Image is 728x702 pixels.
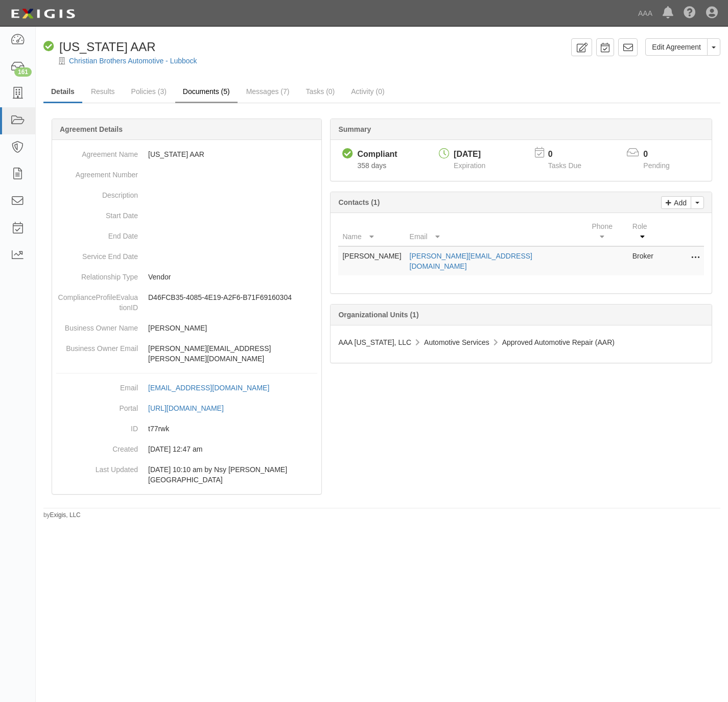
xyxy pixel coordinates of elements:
p: [PERSON_NAME] [148,323,317,333]
td: [PERSON_NAME] [338,246,405,275]
span: AAA [US_STATE], LLC [338,338,411,346]
p: Add [671,197,687,208]
dd: [DATE] 10:10 am by Nsy [PERSON_NAME][GEOGRAPHIC_DATA] [56,459,317,490]
p: [PERSON_NAME][EMAIL_ADDRESS][PERSON_NAME][DOMAIN_NAME] [148,343,317,364]
dt: Agreement Number [56,165,138,180]
span: Since 09/11/2024 [357,161,386,170]
i: Compliant [342,149,353,159]
td: Broker [628,246,663,275]
dt: End Date [56,226,138,241]
i: Help Center - Complianz [684,7,696,19]
a: Details [43,81,82,103]
a: Activity (0) [343,81,392,102]
span: Approved Automotive Repair (AAR) [502,338,615,346]
i: Compliant [43,41,54,52]
th: Name [338,217,405,246]
a: [URL][DOMAIN_NAME] [148,404,235,412]
dt: Relationship Type [56,267,138,282]
a: Documents (5) [175,81,238,103]
dt: Start Date [56,205,138,221]
div: [EMAIL_ADDRESS][DOMAIN_NAME] [148,383,269,393]
dt: Created [56,439,138,454]
th: Role [628,217,663,246]
a: Policies (3) [124,81,174,102]
b: Contacts (1) [338,198,380,206]
img: logo-5460c22ac91f19d4615b14bd174203de0afe785f0fc80cf4dbbc73dc1793850b.png [8,5,78,23]
dd: [US_STATE] AAR [56,144,317,165]
dt: Email [56,378,138,393]
p: D46FCB35-4085-4E19-A2F6-B71F69160304 [148,292,317,302]
small: by [43,511,81,520]
th: Email [406,217,588,246]
div: Compliant [357,149,397,160]
b: Summary [338,125,371,133]
dd: Vendor [56,267,317,287]
div: [DATE] [454,149,485,160]
dt: Portal [56,398,138,413]
dd: [DATE] 12:47 am [56,439,317,459]
a: [EMAIL_ADDRESS][DOMAIN_NAME] [148,384,280,392]
dd: t77rwk [56,418,317,439]
a: Messages (7) [239,81,297,102]
p: 0 [643,149,682,160]
a: Edit Agreement [645,38,708,56]
dt: Description [56,185,138,200]
a: Tasks (0) [298,81,342,102]
a: Exigis, LLC [50,511,81,519]
span: Expiration [454,161,485,170]
div: Texas AAR [43,38,156,56]
span: Pending [643,161,669,170]
a: [PERSON_NAME][EMAIL_ADDRESS][DOMAIN_NAME] [410,252,532,270]
dt: Service End Date [56,246,138,262]
dt: Business Owner Name [56,318,138,333]
th: Phone [588,217,628,246]
dt: ID [56,418,138,434]
span: Tasks Due [548,161,581,170]
dt: Last Updated [56,459,138,475]
a: Christian Brothers Automotive - Lubbock [69,57,197,65]
b: Agreement Details [60,125,123,133]
dt: Business Owner Email [56,338,138,354]
a: Add [661,196,691,209]
span: [US_STATE] AAR [59,40,156,54]
dt: ComplianceProfileEvaluationID [56,287,138,313]
b: Organizational Units (1) [338,311,418,319]
div: 161 [14,67,32,77]
dt: Agreement Name [56,144,138,159]
a: Results [83,81,123,102]
span: Automotive Services [424,338,489,346]
a: AAA [633,3,657,24]
p: 0 [548,149,594,160]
